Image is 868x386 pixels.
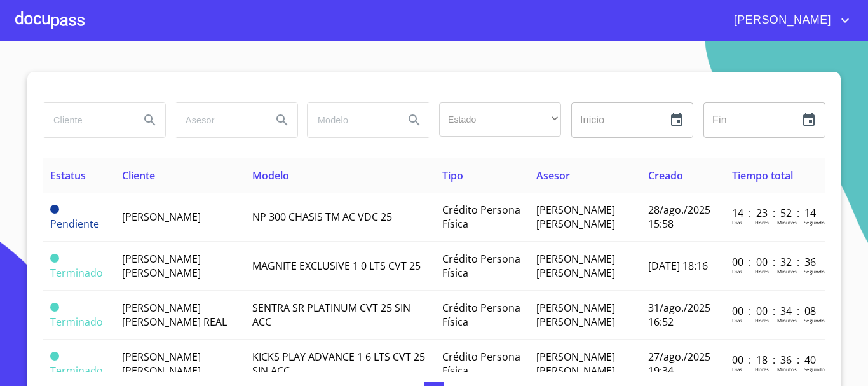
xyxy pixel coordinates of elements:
span: Asesor [536,169,570,183]
span: Pendiente [50,205,59,214]
p: Horas [755,219,769,226]
span: Terminado [50,303,59,312]
span: Terminado [50,352,59,361]
p: Dias [732,366,742,373]
button: account of current user [724,10,853,31]
span: MAGNITE EXCLUSIVE 1 0 LTS CVT 25 [252,259,421,273]
span: [PERSON_NAME] [PERSON_NAME] [536,301,615,329]
p: Dias [732,317,742,324]
span: [PERSON_NAME] [PERSON_NAME] [122,252,201,280]
span: [PERSON_NAME] [PERSON_NAME] [536,203,615,231]
p: Segundos [804,268,827,275]
p: 14 : 23 : 52 : 14 [732,206,818,220]
p: Dias [732,219,742,226]
p: Minutos [777,268,797,275]
span: KICKS PLAY ADVANCE 1 6 LTS CVT 25 SIN ACC [252,350,425,378]
span: Crédito Persona Física [442,301,520,329]
span: Terminado [50,315,103,329]
p: Minutos [777,317,797,324]
p: 00 : 18 : 36 : 40 [732,353,818,367]
p: 00 : 00 : 34 : 08 [732,304,818,318]
input: search [43,103,130,137]
p: Dias [732,268,742,275]
div: ​ [439,102,561,137]
span: [PERSON_NAME] [PERSON_NAME] REAL [122,301,227,329]
span: [DATE] 18:16 [648,259,708,273]
p: Horas [755,268,769,275]
p: Minutos [777,219,797,226]
span: [PERSON_NAME] [PERSON_NAME] [536,252,615,280]
span: Creado [648,169,683,183]
span: Estatus [50,169,86,183]
span: [PERSON_NAME] [PERSON_NAME] [122,350,201,378]
span: [PERSON_NAME] [724,10,837,31]
p: 00 : 00 : 32 : 36 [732,255,818,269]
p: Horas [755,366,769,373]
span: SENTRA SR PLATINUM CVT 25 SIN ACC [252,301,410,329]
span: Crédito Persona Física [442,203,520,231]
span: 31/ago./2025 16:52 [648,301,710,329]
button: Search [399,105,430,135]
input: search [308,103,394,137]
span: Terminado [50,266,103,280]
span: 28/ago./2025 15:58 [648,203,710,231]
p: Segundos [804,317,827,324]
span: Terminado [50,254,59,263]
button: Search [135,105,165,135]
p: Segundos [804,366,827,373]
p: Minutos [777,366,797,373]
span: Tipo [442,169,463,183]
span: Cliente [122,169,155,183]
span: Crédito Persona Física [442,350,520,378]
input: search [175,103,262,137]
span: Pendiente [50,217,99,231]
span: Crédito Persona Física [442,252,520,280]
span: NP 300 CHASIS TM AC VDC 25 [252,210,392,224]
button: Search [267,105,297,135]
p: Horas [755,317,769,324]
span: Tiempo total [732,169,793,183]
span: Terminado [50,364,103,378]
span: 27/ago./2025 19:34 [648,350,710,378]
span: Modelo [252,169,289,183]
span: [PERSON_NAME] [122,210,201,224]
span: [PERSON_NAME] [PERSON_NAME] [536,350,615,378]
p: Segundos [804,219,827,226]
